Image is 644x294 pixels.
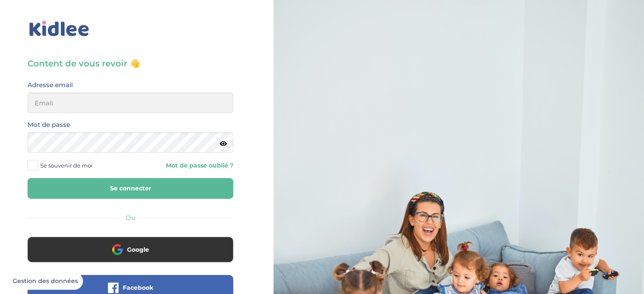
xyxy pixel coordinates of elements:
button: Se connecter [28,178,233,199]
span: Gestion des données [13,278,78,285]
img: google.png [112,244,123,255]
span: Facebook [123,283,153,292]
button: Google [28,237,233,262]
a: Mot de passe oublié ? [137,162,233,170]
a: Google [28,251,233,259]
h3: Content de vous revoir 👋 [28,58,233,69]
button: Gestion des données [8,272,83,290]
span: Ou [126,214,135,222]
span: Se souvenir de moi [40,160,93,171]
label: Mot de passe [28,119,70,130]
label: Adresse email [28,80,73,91]
img: logo_kidlee_bleu [28,19,91,38]
img: facebook.png [108,283,119,293]
span: Google [127,245,149,254]
input: Email [28,93,233,113]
